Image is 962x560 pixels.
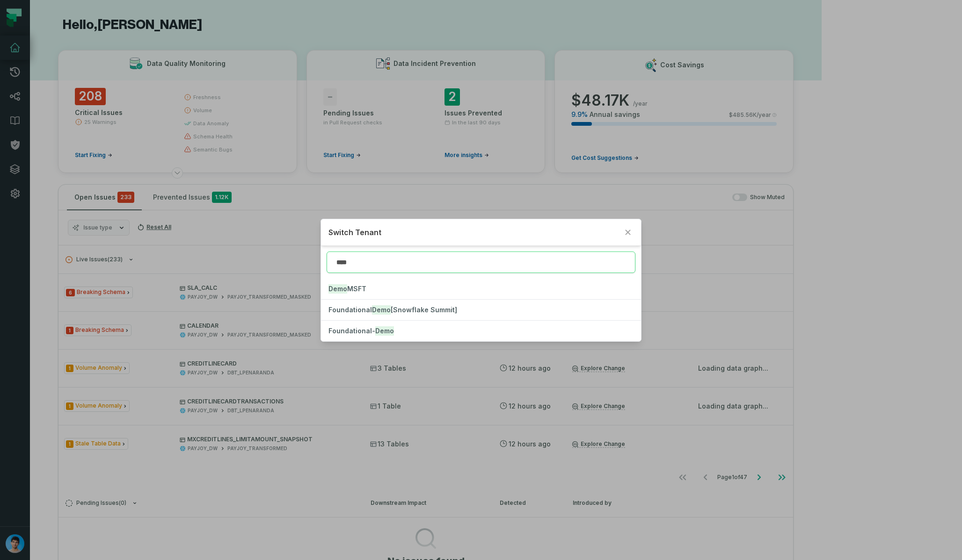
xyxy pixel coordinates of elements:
[375,326,394,336] mark: Demo
[328,285,366,293] span: MSFT
[328,327,394,335] span: Foundational-
[321,300,641,320] button: FoundationalDemo[Snowflake Summit]
[328,306,457,314] span: Foundational [Snowflake Summit]
[321,279,641,299] button: DemoMSFT
[328,227,618,238] h2: Switch Tenant
[622,227,634,238] button: Close
[321,321,641,341] button: Foundational-Demo
[372,305,391,315] mark: Demo
[328,284,347,294] mark: Demo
